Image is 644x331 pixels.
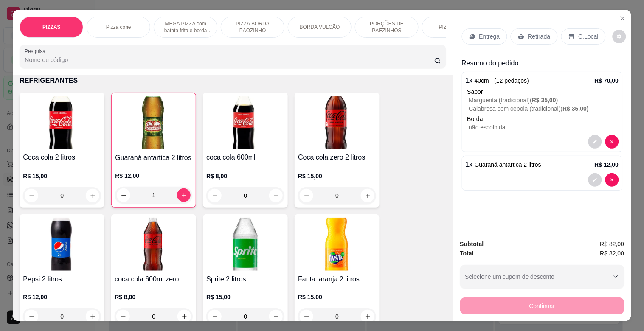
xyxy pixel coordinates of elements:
button: increase-product-quantity [86,310,99,323]
p: não escolhida [469,123,619,132]
p: R$ 15,00 [298,293,376,301]
p: MEGA PIZZA com batata frita e borda vulcao com molhos [161,20,210,34]
p: R$ 12,00 [595,160,619,169]
p: 1 x [466,76,529,86]
p: Calabresa com cebola (tradicional) ( [469,104,619,113]
p: PIZZAS [42,24,61,31]
h4: coca cola 600ml zero [115,274,193,284]
p: Retirada [528,32,551,41]
h4: Coca cola zero 2 litros [298,152,376,163]
button: decrease-product-quantity [588,173,602,187]
span: R$ 82,00 [600,249,624,258]
p: PIZZA BORDA PÃOZINHO [228,20,277,34]
img: product-image [115,218,193,271]
span: R$ 82,00 [600,239,624,249]
button: decrease-product-quantity [208,189,222,202]
button: Close [616,11,630,25]
p: R$ 12,00 [23,293,101,301]
h4: Sprite 2 litros [206,274,284,284]
input: Pesquisa [25,56,434,64]
h4: Coca cola 2 litros [23,152,101,163]
p: R$ 15,00 [206,293,284,301]
span: R$ 35,00 ) [563,105,589,112]
button: increase-product-quantity [177,188,191,202]
button: decrease-product-quantity [605,173,619,187]
span: Guaraná antartica 2 litros [475,161,541,168]
button: increase-product-quantity [177,310,191,323]
h4: Guaraná antartica 2 litros [115,153,192,163]
img: product-image [23,218,101,271]
button: increase-product-quantity [86,189,99,202]
span: 40cm - (12 pedaços) [475,77,529,84]
button: decrease-product-quantity [300,310,313,323]
p: Marguerita (tradicional) ( [469,96,619,104]
button: decrease-product-quantity [613,30,626,43]
button: decrease-product-quantity [208,310,222,323]
p: PIZZA FRITA [439,24,469,31]
button: Selecione um cupom de desconto [460,265,624,289]
button: decrease-product-quantity [25,189,38,202]
p: R$ 15,00 [23,172,101,180]
button: increase-product-quantity [361,189,374,202]
div: Sabor [467,87,619,96]
img: product-image [206,218,284,271]
p: Pizza cone [106,24,131,31]
p: C.Local [579,32,599,41]
p: Entrega [479,32,500,41]
button: increase-product-quantity [269,189,283,202]
strong: Total [460,250,474,257]
h4: coca cola 600ml [206,152,284,163]
img: product-image [23,96,101,149]
button: decrease-product-quantity [588,135,602,149]
button: increase-product-quantity [361,310,374,323]
p: R$ 8,00 [206,172,284,180]
img: product-image [206,96,284,149]
button: decrease-product-quantity [300,189,313,202]
p: Borda [467,115,619,123]
span: R$ 35,00 ) [532,97,558,104]
p: REFRIGERANTES [20,76,446,86]
label: Pesquisa [25,48,48,55]
button: decrease-product-quantity [117,188,130,202]
strong: Subtotal [460,241,484,247]
p: Resumo do pedido [462,58,623,68]
img: product-image [298,96,376,149]
button: increase-product-quantity [269,310,283,323]
p: BORDA VULCÃO [300,24,340,31]
img: product-image [298,218,376,271]
button: decrease-product-quantity [25,310,38,323]
h4: Pepsi 2 litros [23,274,101,284]
img: product-image [115,96,192,149]
p: R$ 8,00 [115,293,193,301]
p: R$ 12,00 [115,171,192,180]
p: PORÇÕES DE PÃEZINHOS [362,20,411,34]
button: decrease-product-quantity [605,135,619,149]
p: 1 x [466,160,542,170]
p: R$ 15,00 [298,172,376,180]
p: R$ 70,00 [595,76,619,85]
h4: Fanta laranja 2 litros [298,274,376,284]
button: decrease-product-quantity [116,310,130,323]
